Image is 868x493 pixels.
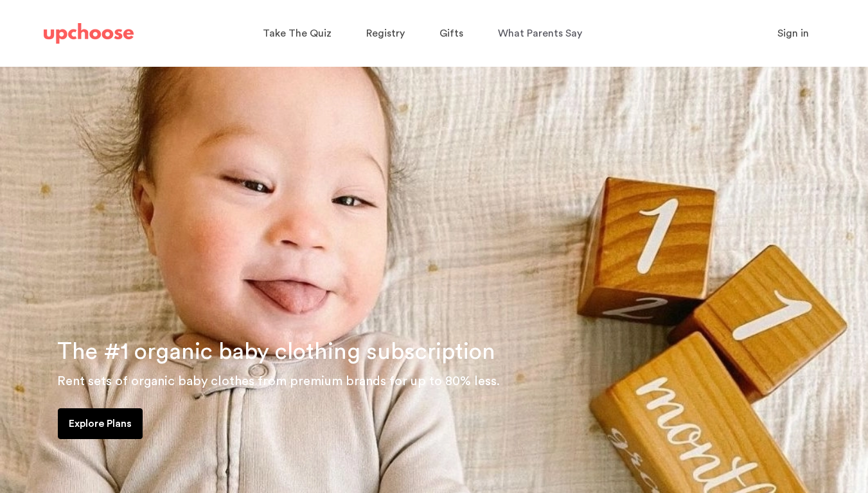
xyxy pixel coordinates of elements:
[44,21,134,47] a: UpChoose
[439,21,467,46] a: Gifts
[498,21,586,46] a: What Parents Say
[57,340,495,363] span: The #1 organic baby clothing subscription
[366,21,409,46] a: Registry
[366,28,405,39] span: Registry
[57,371,853,392] p: Rent sets of organic baby clothes from premium brands for up to 80% less.
[69,416,132,431] p: Explore Plans
[777,28,809,39] span: Sign in
[44,23,134,44] img: UpChoose
[498,28,582,39] span: What Parents Say
[761,21,825,46] button: Sign in
[263,28,332,39] span: Take The Quiz
[263,21,335,46] a: Take The Quiz
[58,408,143,439] a: Explore Plans
[439,28,463,39] span: Gifts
